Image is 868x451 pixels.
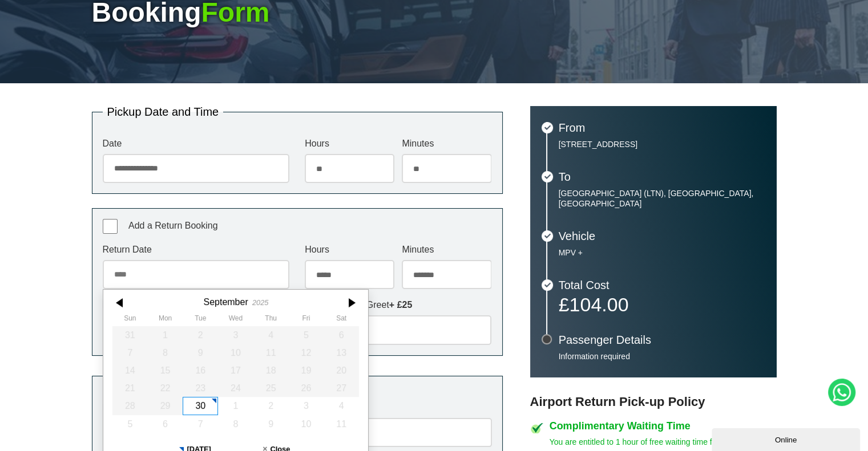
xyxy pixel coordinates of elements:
[712,426,862,451] iframe: chat widget
[402,139,491,148] label: Minutes
[103,219,118,234] input: Add a Return Booking
[103,106,224,117] legend: Pickup Date and Time
[103,245,289,254] label: Return Date
[559,230,765,242] h3: Vehicle
[559,247,765,258] p: MPV +
[559,139,765,149] p: [STREET_ADDRESS]
[389,300,412,310] strong: + £25
[305,245,394,254] label: Hours
[559,351,765,361] p: Information required
[305,300,491,310] label: Return Meet & Greet
[402,245,491,254] label: Minutes
[559,188,765,209] p: [GEOGRAPHIC_DATA] (LTN), [GEOGRAPHIC_DATA], [GEOGRAPHIC_DATA]
[530,395,777,409] h3: Airport Return Pick-up Policy
[128,221,218,230] span: Add a Return Booking
[569,294,628,315] span: 104.00
[305,139,394,148] label: Hours
[559,122,765,133] h3: From
[550,421,777,431] h4: Complimentary Waiting Time
[559,334,765,346] h3: Passenger Details
[559,171,765,182] h3: To
[559,296,765,312] p: £
[103,139,289,148] label: Date
[559,279,765,291] h3: Total Cost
